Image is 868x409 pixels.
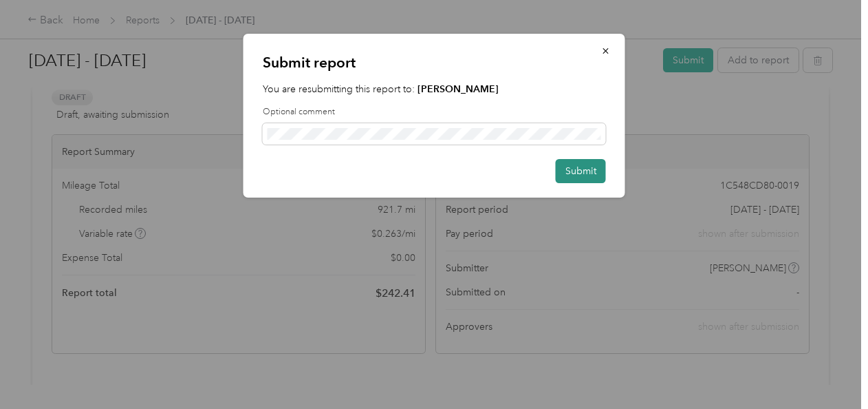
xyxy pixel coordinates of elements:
button: Submit [556,159,606,183]
iframe: Everlance-gr Chat Button Frame [791,332,868,409]
label: Optional comment [263,106,606,118]
p: You are resubmitting this report to: [263,82,606,96]
p: Submit report [263,53,606,72]
strong: [PERSON_NAME] [417,83,499,95]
